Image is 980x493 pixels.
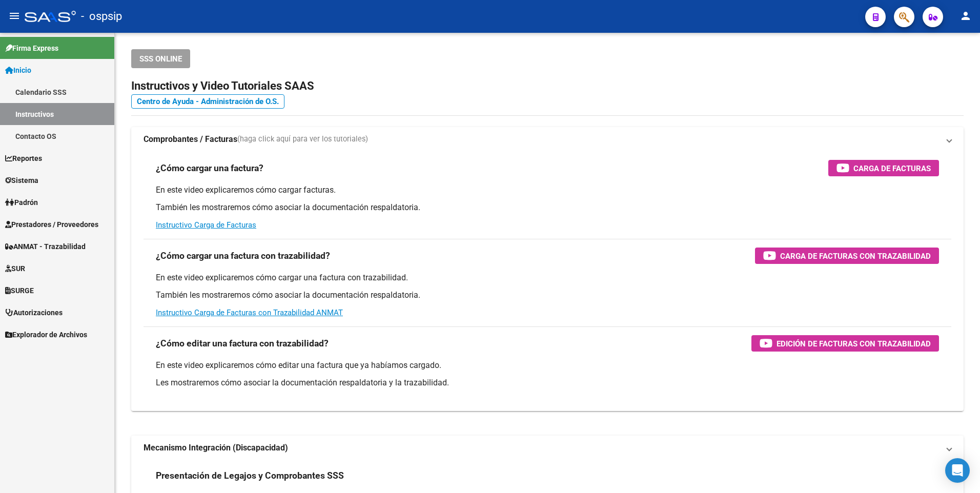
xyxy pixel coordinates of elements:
p: Les mostraremos cómo asociar la documentación respaldatoria y la trazabilidad. [156,377,939,388]
h3: ¿Cómo editar una factura con trazabilidad? [156,336,329,351]
span: Explorador de Archivos [5,329,87,340]
button: Edición de Facturas con Trazabilidad [751,335,939,352]
span: Firma Express [5,43,58,54]
button: Carga de Facturas [828,160,939,176]
div: Open Intercom Messenger [945,458,970,483]
span: Padrón [5,197,38,208]
p: También les mostraremos cómo asociar la documentación respaldatoria. [156,202,939,213]
a: Instructivo Carga de Facturas con Trazabilidad ANMAT [156,308,343,317]
mat-expansion-panel-header: Mecanismo Integración (Discapacidad) [131,436,964,460]
span: Carga de Facturas con Trazabilidad [780,250,931,262]
mat-expansion-panel-header: Comprobantes / Facturas(haga click aquí para ver los tutoriales) [131,127,964,152]
div: Comprobantes / Facturas(haga click aquí para ver los tutoriales) [131,152,964,411]
mat-icon: person [959,10,972,22]
span: ANMAT - Trazabilidad [5,241,86,252]
span: SURGE [5,285,34,296]
h3: ¿Cómo cargar una factura? [156,161,263,175]
p: En este video explicaremos cómo editar una factura que ya habíamos cargado. [156,360,939,371]
button: SSS ONLINE [131,49,190,68]
strong: Mecanismo Integración (Discapacidad) [144,442,288,454]
span: SSS ONLINE [139,54,182,64]
mat-icon: menu [8,10,21,22]
span: Inicio [5,65,31,76]
p: En este video explicaremos cómo cargar una factura con trazabilidad. [156,272,939,283]
h3: ¿Cómo cargar una factura con trazabilidad? [156,249,330,263]
h2: Instructivos y Video Tutoriales SAAS [131,76,964,96]
a: Centro de Ayuda - Administración de O.S. [131,94,284,109]
h3: Presentación de Legajos y Comprobantes SSS [156,468,344,483]
span: Prestadores / Proveedores [5,219,98,230]
a: Instructivo Carga de Facturas [156,220,256,230]
strong: Comprobantes / Facturas [144,134,237,145]
span: Edición de Facturas con Trazabilidad [777,337,931,350]
span: Reportes [5,153,42,164]
span: Carga de Facturas [853,162,931,175]
span: - ospsip [81,5,122,28]
button: Carga de Facturas con Trazabilidad [755,248,939,264]
span: (haga click aquí para ver los tutoriales) [237,134,368,145]
span: Autorizaciones [5,307,63,318]
span: Sistema [5,175,38,186]
p: También les mostraremos cómo asociar la documentación respaldatoria. [156,290,939,301]
p: En este video explicaremos cómo cargar facturas. [156,184,939,196]
span: SUR [5,263,25,274]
